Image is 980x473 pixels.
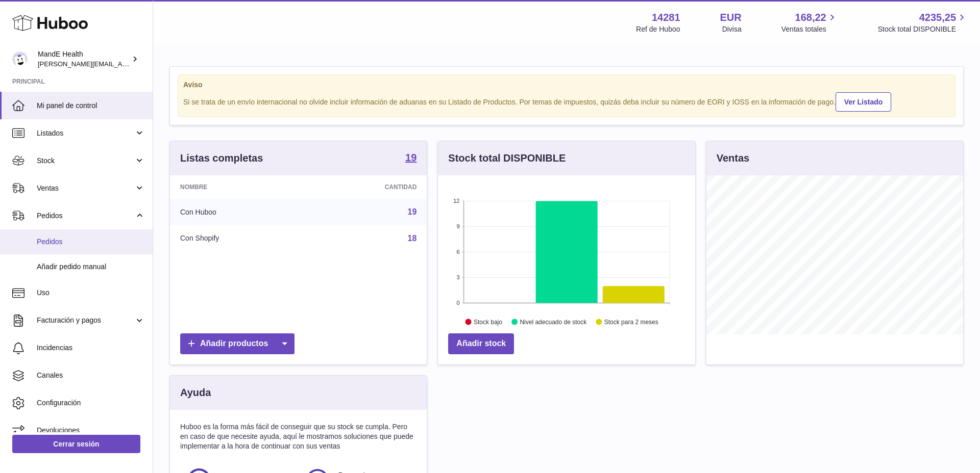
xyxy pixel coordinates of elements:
[37,371,145,380] span: Canales
[37,426,145,435] span: Devoluciones
[37,211,134,221] span: Pedidos
[457,274,460,280] text: 3
[180,386,211,400] h3: Ayuda
[38,49,130,69] div: MandE Health
[37,262,145,272] span: Añadir pedido manual
[448,151,566,165] h3: Stock total DISPONIBLE
[37,101,145,111] span: Mi panel de control
[795,11,826,24] span: 168,22
[183,80,950,90] strong: Aviso
[180,151,263,165] h3: Listas completas
[12,51,28,67] img: luis.mendieta@mandehealth.com
[474,319,502,326] text: Stock bajo
[37,288,145,298] span: Uso
[457,300,460,306] text: 0
[37,316,134,325] span: Facturación y pagos
[37,398,145,408] span: Configuración
[408,234,417,243] a: 18
[37,343,145,353] span: Incidencias
[457,223,460,229] text: 9
[781,11,838,34] a: 168,22 Ventas totales
[722,24,742,34] div: Divisa
[520,319,587,326] text: Nivel adecuado de stock
[37,128,134,138] span: Listados
[878,11,968,34] a: 4235,25 Stock total DISPONIBLE
[12,435,140,453] a: Cerrar sesión
[170,199,306,225] td: Con Huboo
[636,24,680,34] div: Ref de Huboo
[457,249,460,255] text: 6
[180,422,416,451] p: Huboo es la forma más fácil de conseguir que su stock se cumpla. Pero en caso de que necesite ayu...
[405,152,416,163] strong: 19
[652,11,680,24] strong: 14281
[37,237,145,247] span: Pedidos
[180,333,295,354] a: Añadir productos
[37,156,134,166] span: Stock
[405,152,416,165] a: 19
[454,198,460,204] text: 12
[720,11,742,24] strong: EUR
[717,151,749,165] h3: Ventas
[919,11,956,24] span: 4235,25
[170,175,306,199] th: Nombre
[408,207,417,216] a: 19
[183,91,950,112] div: Si se trata de un envío internacional no olvide incluir información de aduanas en su Listado de P...
[781,24,838,34] span: Ventas totales
[448,333,514,354] a: Añadir stock
[38,60,259,68] span: [PERSON_NAME][EMAIL_ADDRESS][PERSON_NAME][DOMAIN_NAME]
[37,183,134,193] span: Ventas
[878,24,968,34] span: Stock total DISPONIBLE
[306,175,427,199] th: Cantidad
[836,92,891,112] a: Ver Listado
[604,319,658,326] text: Stock para 2 meses
[170,225,306,252] td: Con Shopify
